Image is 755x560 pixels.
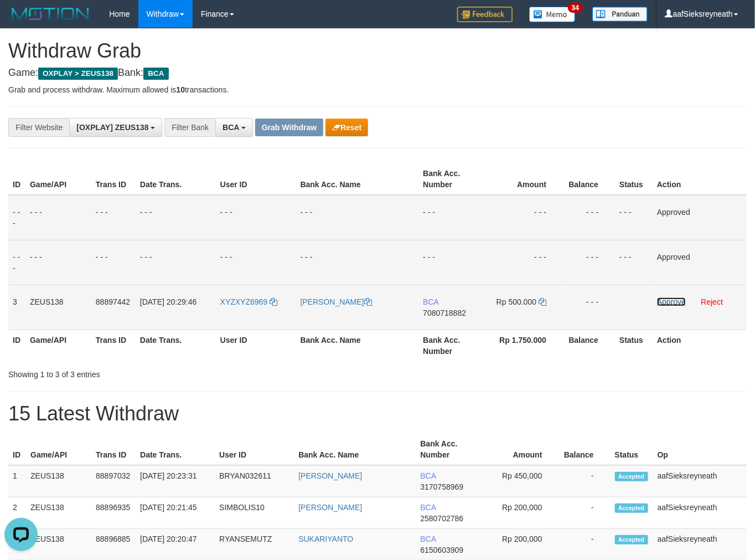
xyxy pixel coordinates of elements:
th: Balance [563,163,615,195]
th: User ID [215,434,294,465]
td: Approved [653,195,747,240]
th: Date Trans. [136,163,216,195]
td: - - - [296,240,419,285]
span: [DATE] 20:29:46 [140,297,196,306]
span: Copy 3170758969 to clipboard [420,482,463,491]
div: Filter Website [8,118,69,137]
th: Rp 1.750.000 [484,330,563,361]
th: Action [653,163,747,195]
span: Rp 500.000 [497,297,536,306]
span: BCA [223,123,239,132]
span: BCA [420,535,436,543]
a: Approve [657,297,686,306]
td: - - - [91,240,136,285]
th: Amount [484,163,563,195]
th: Bank Acc. Name [296,330,419,361]
td: ZEUS138 [25,285,91,330]
th: Status [615,330,653,361]
span: Copy 2580702786 to clipboard [420,514,463,523]
th: Balance [563,330,615,361]
td: - - - [563,240,615,285]
strong: 10 [176,85,185,94]
a: [PERSON_NAME] [301,297,372,306]
td: aafSieksreyneath [653,465,747,497]
td: [DATE] 20:23:31 [136,465,215,497]
span: BCA [420,503,436,512]
th: Balance [559,434,611,465]
a: XYZXYZ6969 [220,297,278,306]
th: Trans ID [91,330,136,361]
td: 1 [8,465,26,497]
span: Accepted [615,504,648,513]
span: 88897442 [96,297,130,306]
img: Feedback.jpg [457,7,513,22]
th: Amount [482,434,559,465]
td: - - - [563,195,615,240]
th: User ID [216,163,296,195]
th: Date Trans. [136,434,215,465]
a: Reject [701,297,723,306]
button: BCA [215,118,253,137]
th: Status [611,434,653,465]
td: 3 [8,285,25,330]
td: - - - [216,240,296,285]
td: - - - [25,240,91,285]
th: Game/API [26,434,91,465]
td: - - - [296,195,419,240]
button: Grab Withdraw [255,119,323,136]
td: - - - [136,240,216,285]
td: ZEUS138 [26,497,91,529]
td: SIMBOLIS10 [215,497,294,529]
th: ID [8,330,25,361]
span: Copy 6150603909 to clipboard [420,546,463,554]
h1: 15 Latest Withdraw [8,403,747,425]
th: ID [8,163,25,195]
td: 2 [8,497,26,529]
span: Accepted [615,535,648,544]
th: Status [615,163,653,195]
img: MOTION_logo.png [8,6,92,22]
th: Bank Acc. Number [418,163,484,195]
td: - - - [136,195,216,240]
td: - - - [563,285,615,330]
span: 34 [568,3,583,13]
span: BCA [423,297,438,306]
td: - - - [418,195,484,240]
td: - - - [615,195,653,240]
th: ID [8,434,26,465]
a: SUKARIYANTO [298,535,353,543]
th: Trans ID [91,163,136,195]
h4: Game: Bank: [8,68,747,79]
span: OXPLAY > ZEUS138 [38,68,118,80]
th: Bank Acc. Number [416,434,481,465]
span: BCA [143,68,168,80]
span: Copy 7080718882 to clipboard [423,309,466,317]
span: [OXPLAY] ZEUS138 [76,123,148,132]
td: - - - [25,195,91,240]
td: BRYAN032611 [215,465,294,497]
span: XYZXYZ6969 [220,297,268,306]
td: Approved [653,240,747,285]
td: - - - [8,195,25,240]
th: Game/API [25,330,91,361]
th: Op [653,434,747,465]
a: [PERSON_NAME] [298,503,362,512]
a: [PERSON_NAME] [298,471,362,480]
div: Filter Bank [164,118,215,137]
span: Accepted [615,472,648,481]
th: Bank Acc. Name [294,434,416,465]
td: 88897032 [91,465,136,497]
td: - - - [484,240,563,285]
td: - - - [91,195,136,240]
h1: Withdraw Grab [8,40,747,62]
th: Action [653,330,747,361]
th: Game/API [25,163,91,195]
th: Bank Acc. Number [418,330,484,361]
td: [DATE] 20:21:45 [136,497,215,529]
th: Date Trans. [136,330,216,361]
td: Rp 200,000 [482,497,559,529]
th: Trans ID [91,434,136,465]
td: - - - [615,240,653,285]
td: - [559,465,611,497]
img: panduan.png [592,7,648,22]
